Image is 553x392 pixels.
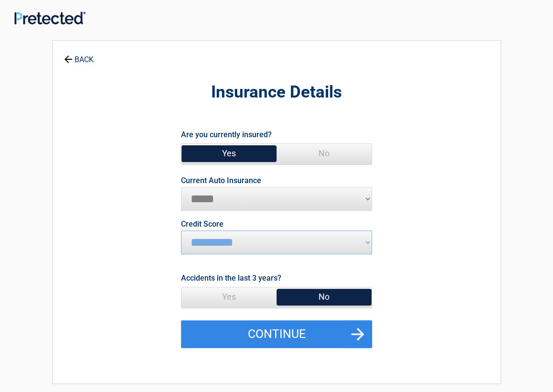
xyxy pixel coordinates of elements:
h2: Insurance Details [105,81,448,104]
span: No [276,144,372,163]
a: BACK [62,47,96,64]
span: Yes [181,287,276,306]
label: Accidents in the last 3 years? [181,272,281,284]
span: No [276,287,372,306]
label: Current Auto Insurance [181,177,261,185]
label: Are you currently insured? [181,128,272,141]
button: Continue [181,320,372,348]
img: Main Logo [14,11,85,24]
label: Credit Score [181,220,223,228]
span: Yes [181,144,276,163]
